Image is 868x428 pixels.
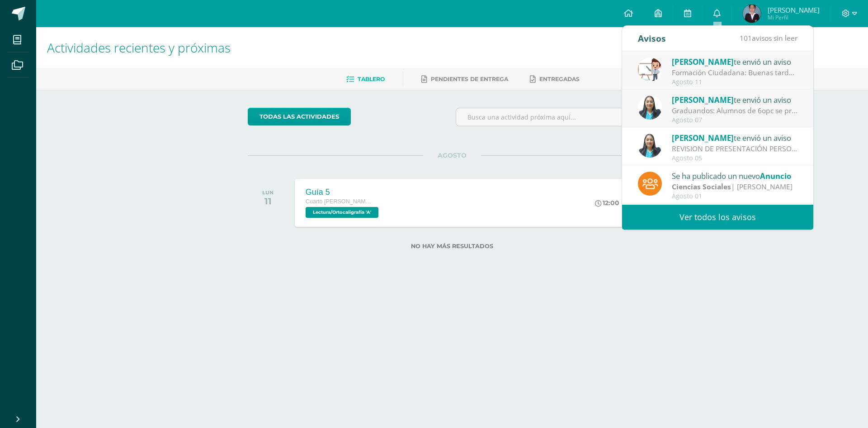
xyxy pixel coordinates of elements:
input: Busca una actividad próxima aquí... [456,108,656,126]
span: Cuarto [PERSON_NAME]. CCLL en Computación [306,198,373,205]
span: Lectura/Ortocaligrafía 'A' [306,207,378,218]
span: Actividades recientes y próximas [47,39,231,56]
span: Tablero [358,76,385,82]
div: te envió un aviso [672,132,797,144]
a: Entregadas [530,72,580,87]
div: Agosto 11 [672,78,797,86]
img: 66b8cf1cec89364a4f61a7e3b14e6833.png [638,58,662,82]
a: todas las Actividades [248,108,351,125]
span: [PERSON_NAME] [672,95,734,105]
span: [PERSON_NAME] [672,133,734,143]
div: 11 [262,196,274,207]
span: avisos sin leer [740,33,797,43]
div: LUN [262,189,274,196]
div: Se ha publicado un nuevo [672,170,797,182]
div: Graduandos: Alumnos de 6opc se presentan el día lunes únicamente a examen pendiente y se retiran.... [672,106,797,116]
div: | [PERSON_NAME] [672,182,797,192]
span: Anuncio [760,171,791,181]
a: Ver todos los avisos [622,205,813,230]
a: Tablero [346,72,385,87]
div: Agosto 05 [672,154,797,162]
strong: Ciencias Sociales [672,182,731,192]
div: Guía 5 [306,188,381,197]
span: Entregadas [539,76,580,82]
div: te envió un aviso [672,56,797,67]
div: Agosto 07 [672,116,797,124]
span: 101 [740,33,752,43]
div: te envió un aviso [672,94,797,106]
span: AGOSTO [423,151,481,159]
span: [PERSON_NAME] [768,5,820,14]
img: 49168807a2b8cca0ef2119beca2bd5ad.png [638,96,662,120]
a: Pendientes de entrega [421,72,508,87]
div: Agosto 01 [672,192,797,200]
label: No hay más resultados [248,243,657,250]
img: 49168807a2b8cca0ef2119beca2bd5ad.png [638,134,662,158]
div: 12:00 PM [595,199,632,207]
div: REVISION DE PRESENTACIÓN PERSONAL: Saludos Cordiales Les recordamos que estamos en evaluaciones d... [672,144,797,154]
span: [PERSON_NAME] [672,57,734,67]
img: 15e05934674df14ed11c6a1ad9006b45.png [743,5,761,23]
span: Pendientes de entrega [431,76,508,82]
span: Mi Perfil [768,14,820,21]
div: Avisos [638,26,666,51]
div: Formación Ciudadana: Buenas tardes, el día de mañana se trabajará un mural, en grupo, favor lleva... [672,67,797,78]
